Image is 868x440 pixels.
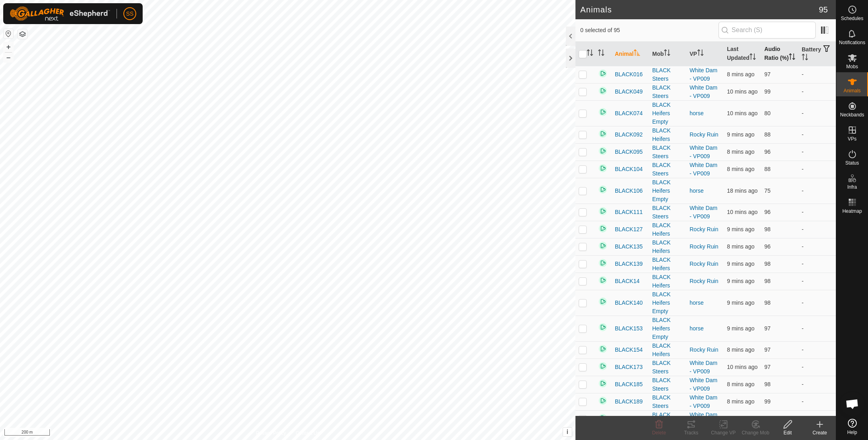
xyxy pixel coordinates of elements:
img: returning on [598,206,608,216]
span: BLACK185 [615,380,643,389]
span: 1 Oct 2025, 7:44 am [727,261,754,267]
th: Last Updated [724,42,761,66]
span: 97 [764,71,771,77]
th: VP [686,42,724,66]
img: returning on [598,163,608,173]
div: BLACK Heifers Empty [652,316,683,341]
span: 88 [764,166,771,172]
div: BLACK Steers [652,84,683,100]
img: returning on [598,129,608,139]
a: White Dam - VP009 [690,394,717,409]
span: 1 Oct 2025, 7:45 am [727,398,754,405]
a: horse [690,299,704,306]
td: - [798,178,836,204]
span: Status [845,161,859,165]
a: White Dam - VP009 [690,360,717,375]
span: 1 Oct 2025, 7:45 am [727,381,754,387]
td: - [798,126,836,143]
div: BLACK Heifers [652,238,683,255]
a: Privacy Policy [256,430,286,437]
th: Animal [612,42,649,66]
span: 1 Oct 2025, 7:44 am [727,278,754,284]
span: 97 [764,364,771,370]
div: BLACK Steers [652,144,683,161]
img: returning on [598,413,608,423]
span: BLACK135 [615,242,643,251]
span: 0 selected of 95 [580,26,719,35]
td: - [798,143,836,161]
img: returning on [598,396,608,405]
span: Infra [847,185,857,189]
span: BLACK197 [615,415,643,423]
span: i [567,428,568,435]
input: Search (S) [719,22,816,39]
span: 1 Oct 2025, 7:43 am [727,209,757,215]
span: 1 Oct 2025, 7:45 am [727,346,754,353]
div: BLACK Heifers Empty [652,178,683,204]
span: Animals [843,88,861,93]
th: Audio Ratio (%) [761,42,798,66]
a: Rocky Ruin [690,346,719,353]
a: horse [690,325,704,332]
span: 99 [764,88,771,95]
span: BLACK016 [615,70,643,79]
span: SS [126,10,134,18]
div: BLACK Steers [652,66,683,83]
td: - [798,66,836,83]
a: White Dam - VP009 [690,377,717,392]
div: BLACK Heifers [652,126,683,143]
span: BLACK140 [615,299,643,307]
span: 1 Oct 2025, 7:45 am [727,149,754,155]
p-sorticon: Activate to sort [802,55,808,61]
p-sorticon: Activate to sort [634,51,640,57]
span: Help [847,430,857,435]
a: Rocky Ruin [690,261,719,267]
span: 1 Oct 2025, 7:44 am [727,226,754,232]
th: Battery [798,42,836,66]
span: 1 Oct 2025, 7:43 am [727,364,757,370]
img: returning on [598,146,608,156]
td: - [798,359,836,376]
span: 75 [764,187,771,194]
span: 1 Oct 2025, 7:43 am [727,110,757,116]
span: BLACK049 [615,88,643,96]
img: Gallagher Logo [10,6,110,21]
div: Edit [772,429,804,436]
img: returning on [598,258,608,268]
span: 99 [764,398,771,405]
span: 1 Oct 2025, 7:35 am [727,187,757,194]
div: BLACK Steers [652,411,683,428]
div: BLACK Heifers Empty [652,290,683,316]
span: 96 [764,243,771,250]
span: 98 [764,261,771,267]
p-sorticon: Activate to sort [664,51,670,57]
img: returning on [598,322,608,332]
td: - [798,204,836,221]
a: White Dam - VP009 [690,67,717,82]
img: returning on [598,69,608,78]
a: horse [690,110,704,116]
div: Tracks [675,429,707,436]
span: 1 Oct 2025, 7:44 am [727,325,754,332]
img: returning on [598,185,608,194]
div: BLACK Heifers Empty [652,101,683,126]
img: returning on [598,379,608,388]
span: 98 [764,299,771,306]
button: – [4,53,13,62]
span: Neckbands [840,112,864,117]
div: Change VP [707,429,739,436]
button: i [563,428,572,436]
img: returning on [598,275,608,285]
td: - [798,410,836,428]
a: horse [690,187,704,194]
td: - [798,83,836,100]
span: BLACK092 [615,130,643,139]
td: - [798,393,836,410]
img: returning on [598,86,608,96]
span: BLACK095 [615,148,643,156]
div: BLACK Heifers [652,256,683,273]
td: - [798,100,836,126]
button: Reset Map [4,29,13,39]
span: BLACK127 [615,225,643,234]
a: White Dam - VP009 [690,145,717,159]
